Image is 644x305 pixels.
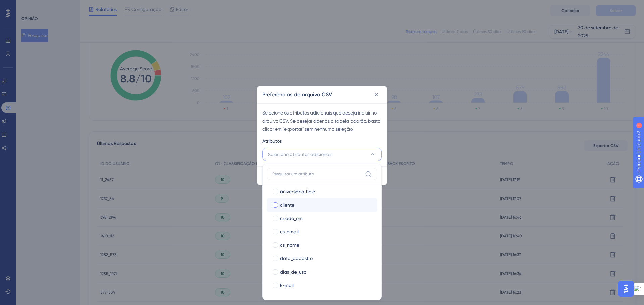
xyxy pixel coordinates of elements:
[262,110,381,132] font: Selecione os atributos adicionais que deseja incluir no arquivo CSV. Se desejar apenas a tabela p...
[280,269,306,275] font: dias_de_uso
[62,4,64,8] font: 1
[262,91,332,98] font: Preferências de arquivo CSV
[280,202,294,208] font: cliente
[280,256,313,261] font: data_cadastro
[268,152,332,157] font: Selecione atributos adicionais
[280,229,299,234] font: cs_email
[280,283,294,288] font: E-mail
[280,296,312,301] font: estagio_cliente
[272,171,362,177] input: Pesquisar um atributo
[280,242,299,248] font: cs_nome
[280,216,303,221] font: criado_em
[262,138,282,144] font: Atributos
[616,279,636,299] iframe: Iniciador do Assistente de IA do UserGuiding
[16,3,58,8] font: Precisar de ajuda?
[280,189,315,194] font: aniversário_hoje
